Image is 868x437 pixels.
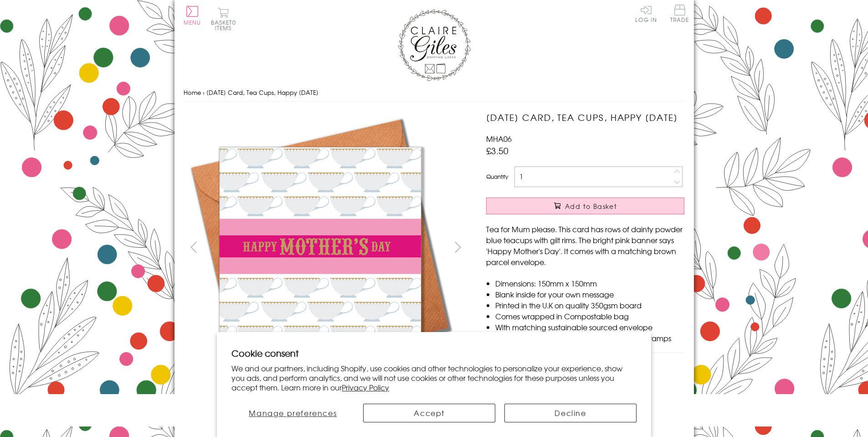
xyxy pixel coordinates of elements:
p: We and our partners, including Shopify, use cookies and other technologies to personalize your ex... [231,364,637,392]
li: Dimensions: 150mm x 150mm [495,278,684,289]
li: Blank inside for your own message [495,289,684,300]
button: Basket0 items [211,7,236,31]
span: › [203,88,205,97]
li: With matching sustainable sourced envelope [495,322,684,333]
span: Add to Basket [565,202,617,211]
img: Mother's Day Card, Tea Cups, Happy Mother's Day [184,111,457,385]
span: MHA06 [486,133,512,144]
li: Comes wrapped in Compostable bag [495,311,684,322]
li: Printed in the U.K on quality 350gsm board [495,300,684,311]
button: Decline [504,404,637,422]
a: Log In [635,5,657,22]
a: Trade [670,5,689,24]
button: Accept [363,404,495,422]
span: 0 items [215,18,236,32]
button: Add to Basket [486,198,684,214]
h1: [DATE] Card, Tea Cups, Happy [DATE] [486,111,684,124]
span: Menu [184,18,201,26]
span: [DATE] Card, Tea Cups, Happy [DATE] [206,88,318,97]
span: Manage preferences [249,407,337,418]
button: prev [184,237,204,257]
span: Trade [670,5,689,22]
a: Home [184,88,201,97]
button: Menu [184,6,201,25]
h2: Cookie consent [231,347,637,359]
span: £3.50 [486,144,508,157]
a: Privacy Policy [342,382,389,393]
p: Tea for Mum please. This card has rows of dainty powder blue teacups with gilt rims. The bright p... [486,224,684,267]
nav: breadcrumbs [184,83,685,102]
button: Manage preferences [231,404,354,422]
button: next [447,237,468,257]
img: Claire Giles Greetings Cards [398,9,471,81]
label: Quantity [486,172,508,181]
